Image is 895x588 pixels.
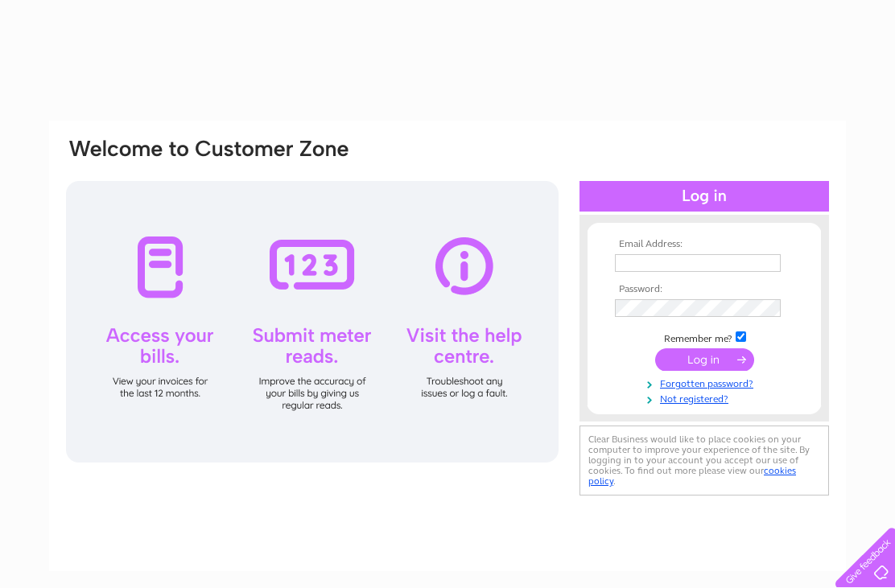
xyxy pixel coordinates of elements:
a: Forgotten password? [615,375,798,390]
input: Submit [655,348,754,371]
a: cookies policy [588,465,796,487]
th: Password: [611,284,798,295]
td: Remember me? [611,329,798,345]
th: Email Address: [611,239,798,250]
a: Not registered? [615,390,798,405]
div: Clear Business would like to place cookies on your computer to improve your experience of the sit... [579,426,829,495]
